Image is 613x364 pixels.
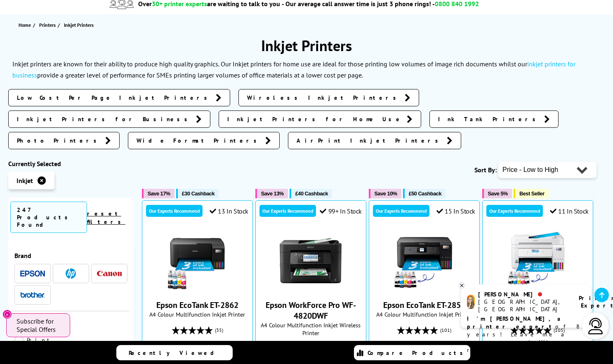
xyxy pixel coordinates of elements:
[64,22,94,28] span: Inkjet Printers
[587,318,604,334] img: user-headset-light.svg
[393,285,455,293] a: Epson EcoTank ET-2851
[383,300,465,310] a: Epson EcoTank ET-2851
[260,321,362,337] span: A4 Colour Multifunction Inkjet Wireless Printer
[488,190,508,197] span: Save 5%
[519,190,545,197] span: Best Seller
[14,251,127,260] span: Brand
[375,190,397,197] span: Save 10%
[474,166,497,174] span: Sort By:
[259,205,316,217] div: Our Experts Recommend
[297,136,443,145] span: AirPrint Inkjet Printers
[369,189,401,198] button: Save 10%
[467,315,585,354] p: of 8 years! Leave me a message and I'll respond ASAP
[288,132,461,149] a: AirPrint Inkjet Printers
[280,230,342,291] img: Epson WorkForce Pro WF-4820DWF
[8,160,134,168] div: Currently Selected
[320,207,362,215] div: 99+ In Stock
[219,110,421,128] a: Inkjet Printers for Home Use
[17,94,212,102] span: Low Cost Per Page Inkjet Printers
[146,205,203,217] div: Our Experts Recommend
[156,300,238,310] a: Epson EcoTank ET-2862
[182,190,215,197] span: £30 Cashback
[166,285,228,293] a: Epson EcoTank ET-2862
[436,207,475,215] div: 15 In Stock
[17,317,62,333] span: Subscribe for Special Offers
[8,89,230,106] a: Low Cost Per Page Inkjet Printers
[467,295,475,309] img: amy-livechat.png
[146,310,248,318] span: A4 Colour Multifunction Inkjet Printer
[166,230,228,291] img: Epson EcoTank ET-2862
[215,322,223,338] span: (35)
[255,189,288,198] button: Save 13%
[66,268,76,279] img: HP
[2,310,12,319] button: Close
[59,268,83,279] a: HP
[409,190,441,197] span: £50 Cashback
[20,268,45,279] a: Epson
[20,270,45,277] img: Epson
[20,292,45,298] img: Brother
[20,290,45,300] a: Brother
[550,207,589,215] div: 11 In Stock
[295,190,328,197] span: £40 Cashback
[354,345,470,360] a: Compare Products
[486,205,543,217] div: Our Experts Recommend
[438,115,540,123] span: Ink Tank Printers
[514,189,549,198] button: Best Seller
[373,205,429,217] div: Our Experts Recommend
[368,349,467,357] span: Compare Products
[148,190,170,197] span: Save 17%
[210,207,248,215] div: 13 In Stock
[176,189,219,198] button: £30 Cashback
[12,60,575,79] p: Inkjet printers are known for their ability to produce high quality graphics. Our Inkjet printers...
[403,189,446,198] button: £50 Cashback
[17,176,33,185] span: Inkjet
[280,285,342,293] a: Epson WorkForce Pro WF-4820DWF
[440,322,451,338] span: (101)
[128,132,280,149] a: Wide Format Printers
[467,315,563,330] b: I'm [PERSON_NAME], a printer expert
[429,110,559,128] a: Ink Tank Printers
[373,310,475,318] span: A4 Colour Multifunction Inkjet Printer
[39,21,56,29] span: Printers
[266,300,356,321] a: Epson WorkForce Pro WF-4820DWF
[478,291,568,298] div: [PERSON_NAME]
[227,115,403,123] span: Inkjet Printers for Home Use
[290,189,332,198] button: £40 Cashback
[507,230,568,291] img: Epson EcoTank ET-4856
[116,345,233,360] a: Recently Viewed
[25,322,127,331] span: Category
[97,271,122,276] img: Canon
[8,110,210,128] a: Inkjet Printers for Business
[393,230,455,291] img: Epson EcoTank ET-2851
[8,132,120,149] a: Photo Printers
[97,268,122,279] a: Canon
[247,94,401,102] span: Wireless Inkjet Printers
[8,36,605,55] h1: Inkjet Printers
[87,210,125,225] a: reset filters
[478,298,568,313] div: [GEOGRAPHIC_DATA], [GEOGRAPHIC_DATA]
[137,136,261,145] span: Wide Format Printers
[39,21,58,29] a: Printers
[261,190,284,197] span: Save 13%
[17,115,192,123] span: Inkjet Printers for Business
[238,89,419,106] a: Wireless Inkjet Printers
[10,202,87,233] span: 247 Products Found
[17,136,101,145] span: Photo Printers
[19,21,33,29] a: Home
[142,189,174,198] button: Save 17%
[129,349,222,357] span: Recently Viewed
[482,189,512,198] button: Save 5%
